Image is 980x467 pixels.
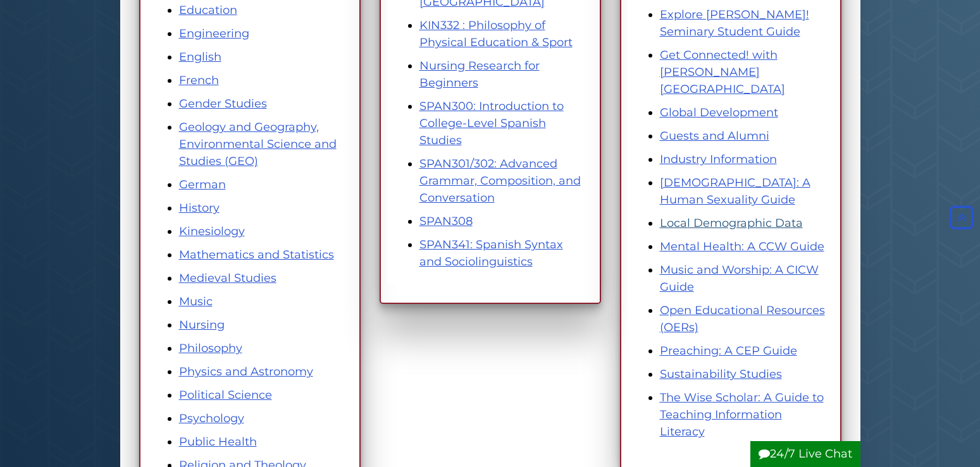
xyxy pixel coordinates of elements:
a: The Wise Scholar: A Guide to Teaching Information Literacy [660,391,824,439]
a: Get Connected! with [PERSON_NAME][GEOGRAPHIC_DATA] [660,48,785,96]
a: Geology and Geography, Environmental Science and Studies (GEO) [179,120,337,168]
a: Industry Information [660,152,777,166]
a: History [179,201,220,215]
a: Medieval Studies [179,271,276,285]
a: SPAN308 [419,214,473,228]
a: SPAN300: Introduction to College-Level Spanish Studies [419,99,564,147]
a: Explore [PERSON_NAME]! Seminary Student Guide [660,8,809,39]
a: SPAN341: Spanish Syntax and Sociolinguistics [419,238,563,269]
a: Music [179,294,213,308]
a: Philosophy [179,341,242,355]
a: SPAN301/302: Advanced Grammar, Composition, and Conversation [419,157,581,205]
a: Preaching: A CEP Guide [660,344,797,358]
a: Local Demographic Data [660,216,803,230]
a: Engineering [179,27,249,40]
a: Gender Studies [179,97,267,111]
a: Kinesiology [179,224,245,238]
a: Political Science [179,388,272,402]
a: Psychology [179,411,244,425]
a: KIN332 : Philosophy of Physical Education & Sport [419,18,573,49]
a: English [179,50,221,64]
a: Nursing [179,318,225,332]
a: Public Health [179,435,257,449]
a: Mathematics and Statistics [179,248,334,262]
a: Education [179,3,237,17]
a: German [179,178,226,191]
a: Global Development [660,106,778,119]
a: Back to Top [946,210,977,224]
button: 24/7 Live Chat [750,441,860,467]
a: Physics and Astronomy [179,365,313,379]
a: Sustainability Studies [660,367,782,381]
a: Guests and Alumni [660,129,769,143]
a: Mental Health: A CCW Guide [660,240,824,253]
a: Music and Worship: A CICW Guide [660,263,819,294]
a: Nursing Research for Beginners [419,59,540,90]
a: Open Educational Resources (OERs) [660,303,825,334]
a: French [179,73,219,87]
a: [DEMOGRAPHIC_DATA]: A Human Sexuality Guide [660,176,810,207]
